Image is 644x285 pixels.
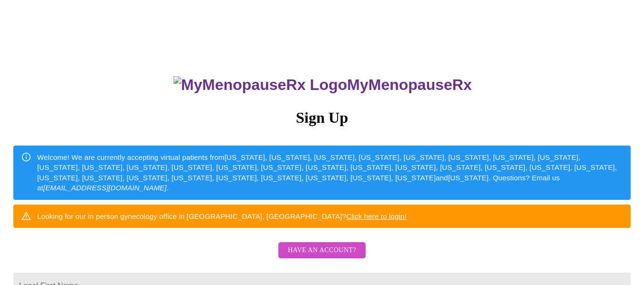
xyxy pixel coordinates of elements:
span: Have an account? [288,245,356,256]
button: Have an account? [278,242,366,259]
img: MyMenopauseRx Logo [174,76,347,94]
a: Click here to login! [346,212,407,220]
div: Looking for our in person gynecology office in [GEOGRAPHIC_DATA], [GEOGRAPHIC_DATA]? [37,207,407,225]
a: Have an account? [276,253,368,261]
h3: MyMenopauseRx [15,76,631,94]
em: [EMAIL_ADDRESS][DOMAIN_NAME] [43,184,167,192]
h3: Sign Up [13,109,631,127]
div: Welcome! We are currently accepting virtual patients from [US_STATE], [US_STATE], [US_STATE], [US... [37,148,623,197]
